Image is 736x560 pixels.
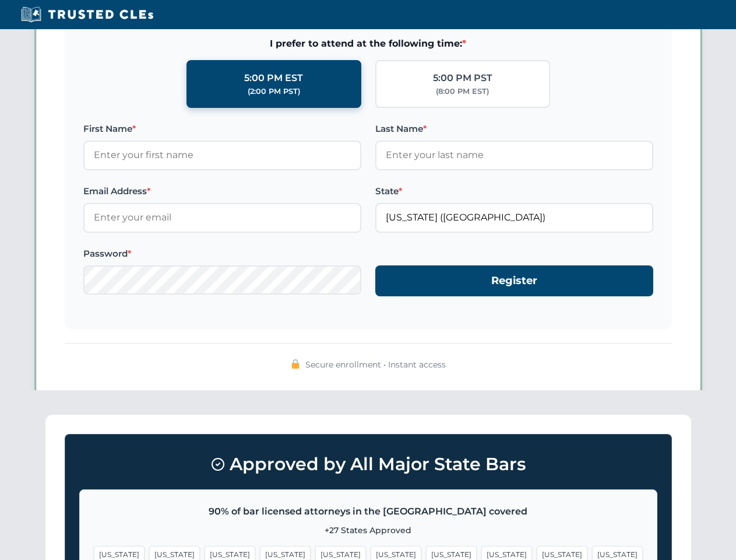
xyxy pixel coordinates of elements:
[248,86,300,97] div: (2:00 PM PST)
[375,265,653,296] button: Register
[94,504,643,519] p: 90% of bar licensed attorneys in the [GEOGRAPHIC_DATA] covered
[83,36,653,51] span: I prefer to attend at the following time:
[291,359,300,369] img: 🔒
[83,203,361,232] input: Enter your email
[79,449,657,480] h3: Approved by All Major State Bars
[305,358,446,371] span: Secure enrollment • Instant access
[375,184,653,198] label: State
[375,203,653,232] input: Florida (FL)
[433,71,492,86] div: 5:00 PM PST
[83,247,361,261] label: Password
[94,524,643,537] p: +27 States Approved
[83,184,361,198] label: Email Address
[436,86,489,97] div: (8:00 PM EST)
[83,141,361,170] input: Enter your first name
[244,71,303,86] div: 5:00 PM EST
[83,122,361,136] label: First Name
[375,141,653,170] input: Enter your last name
[17,6,157,23] img: Trusted CLEs
[375,122,653,136] label: Last Name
